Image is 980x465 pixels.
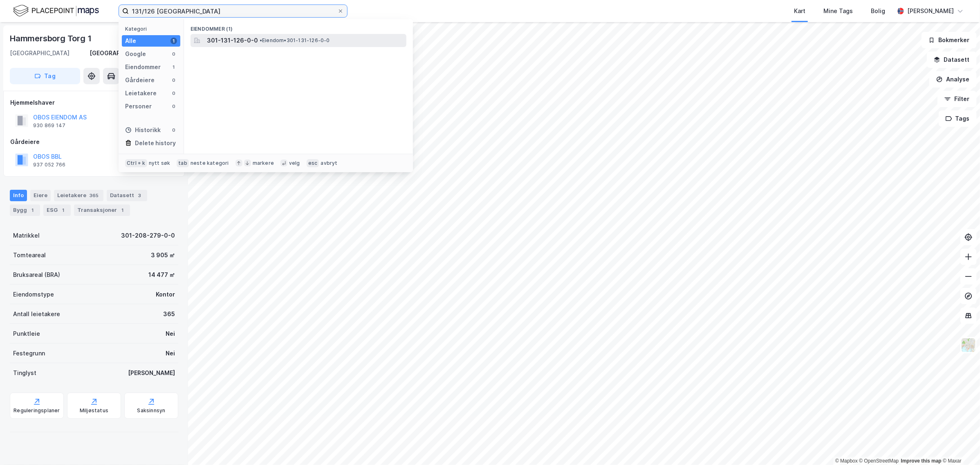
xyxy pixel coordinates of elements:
[170,51,177,57] div: 0
[937,91,977,107] button: Filter
[823,6,853,16] div: Mine Tags
[859,458,899,464] a: OpenStreetMap
[260,37,330,44] span: Eiendom • 301-131-126-0-0
[10,137,178,147] div: Gårdeiere
[13,290,54,299] div: Eiendomstype
[121,231,175,240] div: 301-208-279-0-0
[29,206,37,214] div: 1
[10,68,80,84] button: Tag
[184,19,413,34] div: Eiendommer (1)
[151,250,175,260] div: 3 905 ㎡
[907,6,954,16] div: [PERSON_NAME]
[927,52,977,68] button: Datasett
[13,309,60,319] div: Antall leietakere
[177,159,189,167] div: tab
[54,190,103,201] div: Leietakere
[207,36,258,45] span: 301-131-126-0-0
[125,49,146,59] div: Google
[13,348,45,358] div: Festegrunn
[107,190,147,201] div: Datasett
[125,101,152,111] div: Personer
[10,204,40,216] div: Bygg
[289,160,300,166] div: velg
[901,458,942,464] a: Improve this map
[10,48,70,58] div: [GEOGRAPHIC_DATA]
[321,160,337,166] div: avbryt
[125,88,157,98] div: Leietakere
[135,138,176,148] div: Delete history
[13,231,40,240] div: Matrikkel
[166,329,175,339] div: Nei
[13,250,46,260] div: Tomteareal
[125,26,180,32] div: Kategori
[170,77,177,83] div: 0
[922,32,977,48] button: Bokmerker
[10,32,93,45] div: Hammersborg Torg 1
[307,159,319,167] div: esc
[128,368,175,378] div: [PERSON_NAME]
[13,270,60,280] div: Bruksareal (BRA)
[170,90,177,97] div: 0
[125,36,136,46] div: Alle
[835,458,858,464] a: Mapbox
[129,5,337,17] input: Søk på adresse, matrikkel, gårdeiere, leietakere eller personer
[137,407,166,414] div: Saksinnsyn
[939,426,980,465] div: Kontrollprogram for chat
[939,110,977,127] button: Tags
[33,122,65,129] div: 930 869 147
[939,426,980,465] iframe: Chat Widget
[90,48,178,58] div: [GEOGRAPHIC_DATA], 208/279
[149,160,170,166] div: nytt søk
[43,204,71,216] div: ESG
[794,6,805,16] div: Kart
[88,191,100,200] div: 365
[260,37,262,43] span: •
[119,206,127,214] div: 1
[148,270,175,280] div: 14 477 ㎡
[170,38,177,44] div: 1
[166,348,175,358] div: Nei
[170,127,177,133] div: 0
[33,162,65,168] div: 937 052 766
[125,125,161,135] div: Historikk
[10,98,178,108] div: Hjemmelshaver
[74,204,130,216] div: Transaksjoner
[929,71,977,88] button: Analyse
[170,103,177,110] div: 0
[13,407,60,414] div: Reguleringsplaner
[191,160,229,166] div: neste kategori
[961,337,976,353] img: Z
[125,62,161,72] div: Eiendommer
[13,4,99,18] img: logo.f888ab2527a4732fd821a326f86c7f29.svg
[125,75,155,85] div: Gårdeiere
[163,309,175,319] div: 365
[253,160,274,166] div: markere
[80,407,108,414] div: Miljøstatus
[13,368,36,378] div: Tinglyst
[10,190,27,201] div: Info
[871,6,885,16] div: Bolig
[125,159,147,167] div: Ctrl + k
[30,190,51,201] div: Eiere
[13,329,40,339] div: Punktleie
[170,64,177,70] div: 1
[59,206,67,214] div: 1
[136,191,144,200] div: 3
[156,290,175,299] div: Kontor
